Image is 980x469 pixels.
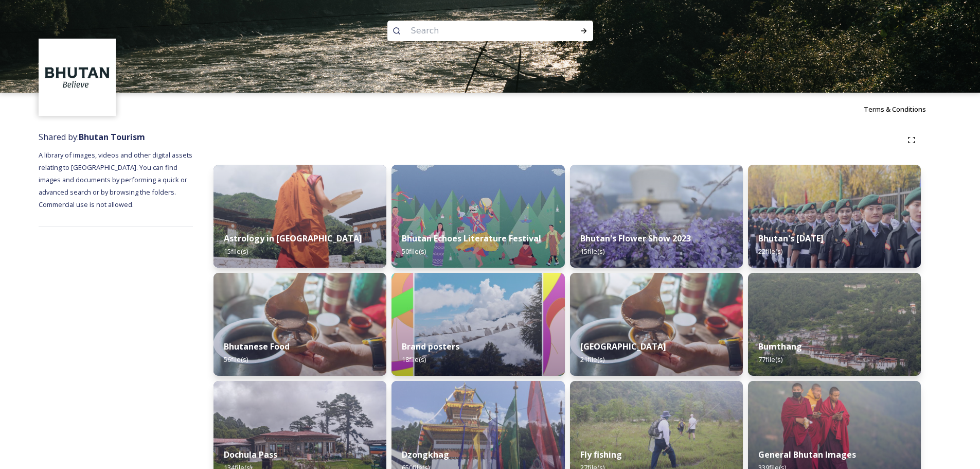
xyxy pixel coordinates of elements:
[402,355,426,364] span: 18 file(s)
[748,273,921,376] img: Bumthang%2520180723%2520by%2520Amp%2520Sripimanwat-20.jpg
[580,247,604,256] span: 15 file(s)
[580,341,666,352] strong: [GEOGRAPHIC_DATA]
[224,247,248,256] span: 15 file(s)
[580,233,691,244] strong: Bhutan's Flower Show 2023
[758,233,824,244] strong: Bhutan's [DATE]
[39,150,194,209] span: A library of images, videos and other digital assets relating to [GEOGRAPHIC_DATA]. You can find ...
[213,165,386,268] img: _SCH1465.jpg
[402,247,426,256] span: 50 file(s)
[758,341,802,352] strong: Bumthang
[402,233,541,244] strong: Bhutan Echoes Literature Festival
[39,131,145,143] span: Shared by:
[213,273,386,376] img: Bumdeling%2520090723%2520by%2520Amp%2520Sripimanwat-4.jpg
[40,40,115,115] img: BT_Logo_BB_Lockup_CMYK_High%2520Res.jpg
[224,355,248,364] span: 56 file(s)
[758,247,782,256] span: 22 file(s)
[758,355,782,364] span: 77 file(s)
[864,105,926,114] span: Terms & Conditions
[391,273,564,376] img: Bhutan_Believe_800_1000_4.jpg
[748,165,921,268] img: Bhutan%2520National%2520Day10.jpg
[570,273,743,376] img: Bumdeling%2520090723%2520by%2520Amp%2520Sripimanwat-4%25202.jpg
[79,131,145,143] strong: Bhutan Tourism
[224,449,277,460] strong: Dochula Pass
[406,20,547,42] input: Search
[570,165,743,268] img: Bhutan%2520Flower%2520Show2.jpg
[758,449,856,460] strong: General Bhutan Images
[864,103,941,115] a: Terms & Conditions
[402,449,449,460] strong: Dzongkhag
[580,355,604,364] span: 21 file(s)
[402,341,459,352] strong: Brand posters
[580,449,622,460] strong: Fly fishing
[391,165,564,268] img: Bhutan%2520Echoes7.jpg
[224,341,290,352] strong: Bhutanese Food
[224,233,362,244] strong: Astrology in [GEOGRAPHIC_DATA]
